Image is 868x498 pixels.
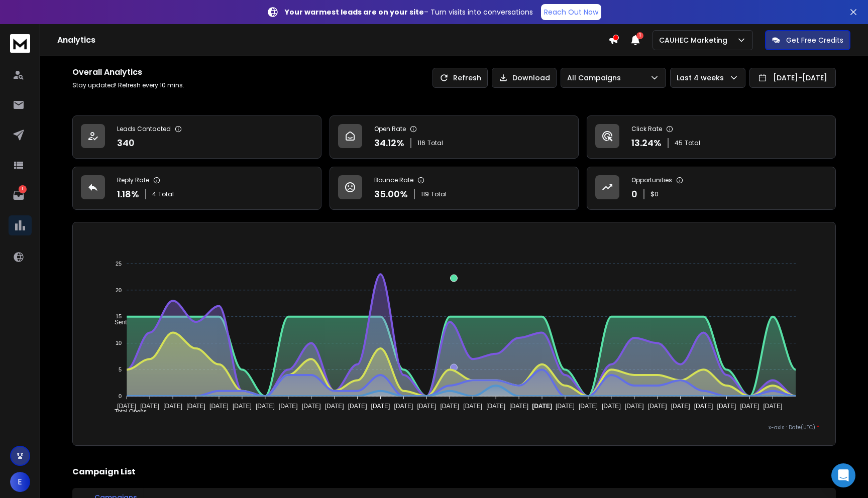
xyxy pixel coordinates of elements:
[10,472,30,492] button: E
[152,190,156,198] span: 4
[285,7,533,17] p: – Turn visits into conversations
[72,167,321,210] a: Reply Rate1.18%4Total
[567,73,625,83] p: All Campaigns
[631,176,672,184] p: Opportunities
[19,185,27,193] p: 1
[648,403,667,410] tspan: [DATE]
[119,366,122,372] tspan: 5
[116,287,122,293] tspan: 20
[492,68,557,88] button: Download
[141,403,160,410] tspan: [DATE]
[374,125,406,133] p: Open Rate
[72,66,184,78] h1: Overall Analytics
[116,313,122,319] tspan: 15
[487,403,506,410] tspan: [DATE]
[374,136,404,150] p: 34.12 %
[453,73,481,83] p: Refresh
[325,403,344,410] tspan: [DATE]
[512,73,550,83] p: Download
[510,403,529,410] tspan: [DATE]
[107,408,147,415] span: Total Opens
[417,403,437,410] tspan: [DATE]
[72,115,321,159] a: Leads Contacted340
[587,115,836,159] a: Click Rate13.24%45Total
[256,403,275,410] tspan: [DATE]
[119,393,122,399] tspan: 0
[786,35,843,45] p: Get Free Credits
[631,136,662,150] p: 13.24 %
[285,7,424,17] strong: Your warmest leads are on your site
[394,403,413,410] tspan: [DATE]
[602,403,621,410] tspan: [DATE]
[116,340,122,346] tspan: 10
[631,125,662,133] p: Click Rate
[374,176,413,184] p: Bounce Rate
[9,185,29,205] a: 1
[532,403,552,410] tspan: [DATE]
[765,30,850,50] button: Get Free Credits
[209,403,229,410] tspan: [DATE]
[831,463,855,487] div: Open Intercom Messenger
[117,125,171,133] p: Leads Contacted
[72,81,184,89] p: Stay updated! Refresh every 10 mins.
[675,139,683,147] span: 45
[374,187,408,201] p: 35.00 %
[72,466,836,478] h2: Campaign List
[579,403,598,410] tspan: [DATE]
[671,403,690,410] tspan: [DATE]
[432,68,488,88] button: Refresh
[694,403,713,410] tspan: [DATE]
[717,403,736,410] tspan: [DATE]
[348,403,367,410] tspan: [DATE]
[117,187,139,201] p: 1.18 %
[764,403,783,410] tspan: [DATE]
[659,35,731,45] p: CAUHEC Marketing
[116,261,122,267] tspan: 25
[233,403,252,410] tspan: [DATE]
[541,4,601,20] a: Reach Out Now
[650,190,659,198] p: $ 0
[330,115,579,159] a: Open Rate34.12%116Total
[371,403,390,410] tspan: [DATE]
[441,403,460,410] tspan: [DATE]
[417,139,425,147] span: 116
[89,424,819,431] p: x-axis : Date(UTC)
[685,139,700,147] span: Total
[749,68,836,88] button: [DATE]-[DATE]
[636,32,643,39] span: 1
[302,403,321,410] tspan: [DATE]
[117,136,135,150] p: 340
[279,403,298,410] tspan: [DATE]
[330,167,579,210] a: Bounce Rate35.00%119Total
[544,7,598,17] p: Reach Out Now
[118,403,137,410] tspan: [DATE]
[421,190,429,198] span: 119
[587,167,836,210] a: Opportunities0$0
[431,190,447,198] span: Total
[556,403,575,410] tspan: [DATE]
[107,319,127,326] span: Sent
[427,139,443,147] span: Total
[117,176,149,184] p: Reply Rate
[464,403,483,410] tspan: [DATE]
[164,403,183,410] tspan: [DATE]
[57,34,608,46] h1: Analytics
[625,403,644,410] tspan: [DATE]
[740,403,759,410] tspan: [DATE]
[186,403,205,410] tspan: [DATE]
[677,73,728,83] p: Last 4 weeks
[10,34,30,53] img: logo
[158,190,174,198] span: Total
[631,187,637,201] p: 0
